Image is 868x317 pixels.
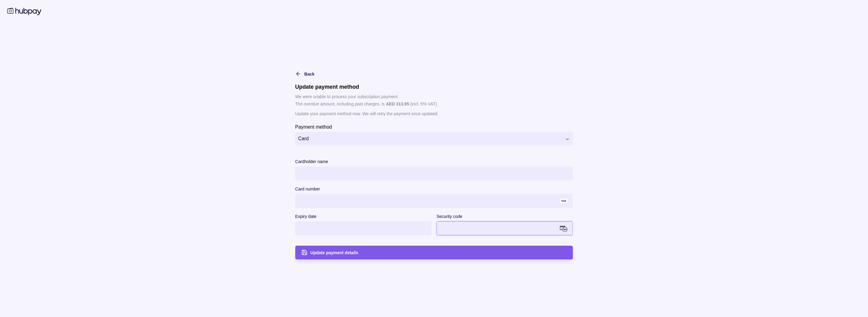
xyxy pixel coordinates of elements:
p: Update your payment method now. We will retry the payment once updated. [295,110,573,117]
p: The overdue amount, including past charges, is (incl. 5% VAT). [295,101,573,107]
label: Expiry date [295,213,317,220]
button: Update payment details [295,246,573,259]
h1: Update payment method [295,84,573,90]
button: Back [295,70,314,77]
p: Payment method [295,124,332,130]
span: Update payment details [310,250,358,255]
label: Cardholder name [295,158,328,165]
label: Card number [295,185,320,193]
span: Back [304,72,314,77]
p: AED 313.95 [386,102,409,106]
p: We were unable to process your subscription payment. [295,93,573,100]
label: Security code [436,213,462,220]
label: Payment method [295,123,332,130]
